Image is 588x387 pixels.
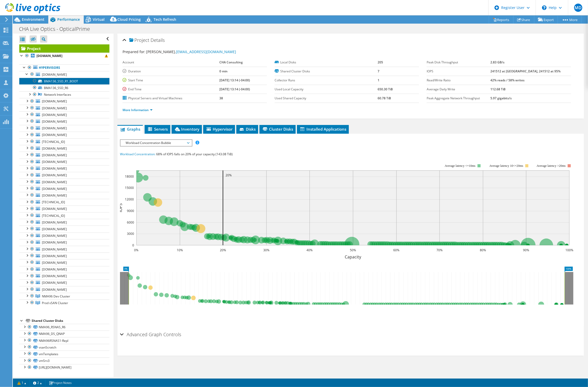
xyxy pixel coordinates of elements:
a: [DOMAIN_NAME] [19,233,109,239]
span: [DOMAIN_NAME] [42,166,67,171]
label: Average Daily Write [427,87,491,92]
label: Shared Cluster Disks [275,69,378,74]
span: [DOMAIN_NAME] [42,187,67,191]
span: [DOMAIN_NAME] [42,280,67,285]
a: vsanScratch [19,344,109,351]
span: Inventory [174,127,199,132]
text: 6000 [127,220,134,225]
a: NMA96_RSNAS_R6 [19,324,109,331]
b: 1 [378,78,380,82]
label: Duration [123,69,219,74]
a: [DOMAIN_NAME] [19,259,109,266]
h2: Advanced Graph Controls [120,329,181,340]
span: Virtual [93,17,105,22]
a: [DOMAIN_NAME] [19,286,109,293]
b: 241512 at [GEOGRAPHIC_DATA], 241512 at 95% [491,69,561,73]
tspan: Average latency 10<=20ms [489,164,523,168]
text: 90% [523,248,529,252]
label: Peak Disk Throughput [427,60,491,65]
b: 7 [378,69,380,73]
a: [URL][DOMAIN_NAME] [19,364,109,371]
label: Local Disks [275,60,378,65]
span: [DOMAIN_NAME] [42,220,67,225]
span: [DOMAIN_NAME] [42,274,67,278]
span: [TECHNICAL_ID] [42,140,65,144]
a: [DOMAIN_NAME] [19,226,109,232]
span: Cloud Pricing [117,17,141,22]
span: [DOMAIN_NAME] [42,227,67,231]
span: [DOMAIN_NAME] [42,106,67,110]
span: Workload Concentration Bubble [123,140,189,146]
a: [TECHNICAL_ID] [19,212,109,219]
b: 650.30 TiB [378,87,393,91]
a: NMA96_DS_QNAP [19,331,109,337]
tspan: Average latency <=10ms [445,164,475,168]
a: [DOMAIN_NAME] [19,246,109,253]
text: Average latency >20ms [537,164,566,168]
span: Tech Refresh [154,17,176,22]
span: [DOMAIN_NAME] [42,133,67,137]
a: NMA96 Dev Cluster [19,293,109,299]
a: 1 [14,380,30,386]
a: [DOMAIN_NAME] [19,105,109,111]
a: Prod vSAN Cluster [19,299,109,306]
a: BMA136_SSD_R6 [19,84,109,91]
span: NMA96 Dev Cluster [42,294,70,298]
a: Reports [489,16,514,24]
span: [DOMAIN_NAME] [42,173,67,177]
span: [TECHNICAL_ID] [42,214,65,218]
div: Shared Cluster Disks [32,318,109,324]
a: [DOMAIN_NAME] [19,132,109,138]
span: Cluster Disks [262,127,293,132]
text: 15000 [125,186,134,190]
a: [DOMAIN_NAME] [19,179,109,185]
a: [TECHNICAL_ID] [19,199,109,206]
b: 0 min [219,69,228,73]
a: Project Notes [45,380,75,386]
span: Installed Applications [300,127,346,132]
span: Servers [147,127,168,132]
text: 20% [220,248,226,252]
label: Start Time [123,78,219,83]
h1: CHA Live Optics - OpticalPrime [17,26,98,32]
b: [DOMAIN_NAME] [36,54,62,58]
span: [DOMAIN_NAME] [42,99,67,103]
text: 100% [565,248,573,252]
span: [DOMAIN_NAME] [42,207,67,211]
b: 5.97 gigabits/s [491,96,512,100]
a: Project [19,44,109,53]
span: [DOMAIN_NAME] [42,260,67,265]
b: [DATE] 13:14 (-04:00) [219,87,250,91]
label: Collector Runs [275,78,378,83]
span: [DOMAIN_NAME] [42,153,67,157]
text: 20% [226,173,232,177]
a: Export [534,16,558,24]
a: [DOMAIN_NAME] [19,145,109,152]
span: [TECHNICAL_ID] [42,200,65,204]
b: 112.68 TiB [491,87,506,91]
span: [DOMAIN_NAME] [42,234,67,238]
span: [DOMAIN_NAME] [42,247,67,251]
text: 30% [263,248,269,252]
span: [DOMAIN_NAME] [42,160,67,164]
span: [DOMAIN_NAME] [42,180,67,184]
text: 80% [480,248,486,252]
span: [DOMAIN_NAME] [42,72,67,77]
span: [PERSON_NAME], [146,49,236,54]
span: [DOMAIN_NAME] [42,267,67,272]
a: [DOMAIN_NAME] [19,253,109,259]
label: IOPS [427,69,491,74]
b: 2.83 GB/s [491,60,505,64]
text: IOPS [118,203,123,212]
a: [DOMAIN_NAME] [19,98,109,105]
svg: \n [542,5,547,10]
text: 18000 [125,174,134,179]
a: [DOMAIN_NAME] [19,185,109,192]
span: Project [129,38,149,43]
b: 38 [219,96,223,100]
span: Details [151,37,165,43]
text: 9000 [127,209,134,213]
a: [TECHNICAL_ID] [19,138,109,145]
a: NMA96RSNAS1-Repl [19,337,109,344]
a: vmSrv3 [19,357,109,364]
